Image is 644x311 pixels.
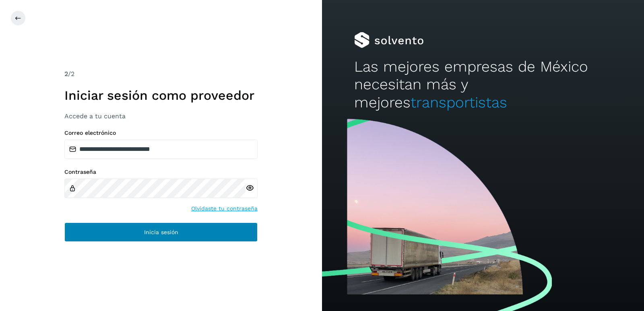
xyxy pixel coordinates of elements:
h3: Accede a tu cuenta [64,112,258,120]
span: Inicia sesión [144,229,178,235]
label: Correo electrónico [64,130,258,136]
div: /2 [64,69,258,79]
h2: Las mejores empresas de México necesitan más y mejores [354,58,612,111]
label: Contraseña [64,169,258,175]
span: transportistas [411,94,507,111]
a: Olvidaste tu contraseña [191,204,258,213]
button: Inicia sesión [64,222,258,242]
h1: Iniciar sesión como proveedor [64,88,258,103]
span: 2 [64,70,68,78]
